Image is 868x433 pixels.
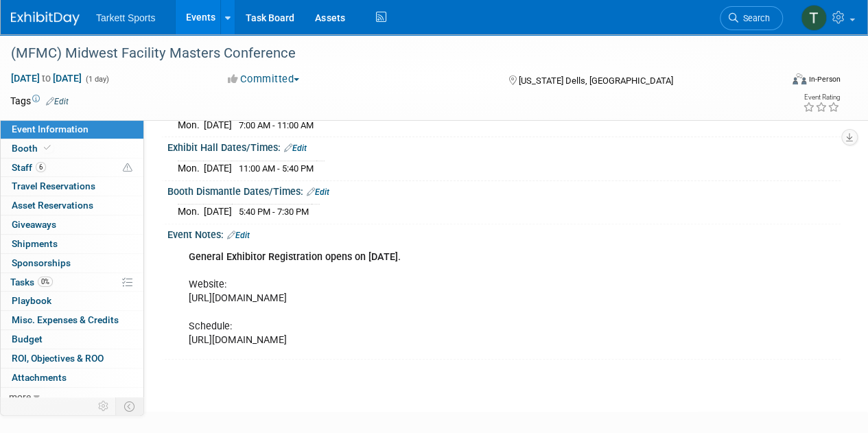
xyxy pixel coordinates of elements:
span: Misc. Expenses & Credits [12,314,119,325]
a: Edit [227,231,250,240]
a: Edit [307,187,329,197]
td: [DATE] [204,117,232,132]
div: In-Person [808,74,841,84]
span: Budget [12,333,43,344]
a: Asset Reservations [1,196,143,215]
a: Attachments [1,368,143,387]
button: Committed [223,72,305,86]
div: Website: [URL][DOMAIN_NAME] Schedule: [URL][DOMAIN_NAME] [179,244,707,354]
span: Travel Reservations [12,180,95,191]
span: 11:00 AM - 5:40 PM [239,163,314,174]
a: Booth [1,139,143,158]
span: Staff [12,162,46,173]
span: Shipments [12,238,58,249]
img: ExhibitDay [11,12,80,25]
span: Tarkett Sports [96,12,155,23]
a: Sponsorships [1,254,143,272]
a: Giveaways [1,215,143,234]
a: Playbook [1,292,143,310]
td: Personalize Event Tab Strip [92,397,116,415]
span: Giveaways [12,219,56,230]
span: (1 day) [84,75,109,84]
td: Tags [10,94,69,108]
div: Exhibit Hall Dates/Times: [167,137,841,155]
a: Search [720,6,783,30]
div: Event Rating [803,94,840,101]
span: Attachments [12,372,67,383]
span: [US_STATE] Dells, [GEOGRAPHIC_DATA] [518,75,672,86]
span: 6 [36,162,46,172]
span: Search [738,13,770,23]
div: Booth Dismantle Dates/Times: [167,181,841,199]
span: Asset Reservations [12,200,93,211]
div: Event Notes: [167,224,841,242]
td: Mon. [178,161,204,176]
td: [DATE] [204,161,232,176]
span: Booth [12,143,54,154]
a: Event Information [1,120,143,139]
span: Potential Scheduling Conflict -- at least one attendee is tagged in another overlapping event. [123,162,132,174]
span: ROI, Objectives & ROO [12,353,104,364]
span: 0% [38,277,53,287]
b: General Exhibitor Registration opens on [DATE]. [189,251,401,263]
td: Toggle Event Tabs [116,397,144,415]
td: Mon. [178,117,204,132]
a: ROI, Objectives & ROO [1,349,143,368]
span: Event Information [12,124,89,134]
a: Misc. Expenses & Credits [1,311,143,329]
img: Tom Breuer [801,5,827,31]
a: Budget [1,330,143,349]
span: [DATE] [DATE] [10,72,82,84]
a: Staff6 [1,159,143,177]
span: Playbook [12,295,51,306]
span: 7:00 AM - 11:00 AM [239,120,314,130]
span: Sponsorships [12,257,71,268]
img: Format-Inperson.png [793,73,806,84]
a: Tasks0% [1,273,143,292]
i: Booth reservation complete [44,144,51,152]
td: Mon. [178,204,204,219]
a: Edit [284,143,307,153]
a: Edit [46,97,69,106]
span: Tasks [10,277,53,288]
a: Shipments [1,235,143,253]
span: to [40,73,53,84]
span: 5:40 PM - 7:30 PM [239,207,309,217]
div: (MFMC) Midwest Facility Masters Conference [6,41,770,66]
span: more [9,391,31,402]
a: Travel Reservations [1,177,143,196]
div: Event Format [719,71,841,92]
td: [DATE] [204,204,232,219]
a: more [1,388,143,406]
